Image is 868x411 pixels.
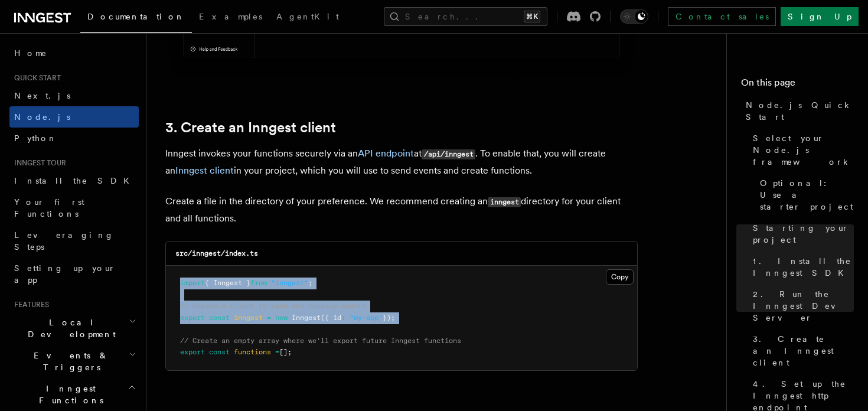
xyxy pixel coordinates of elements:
[308,279,312,287] span: ;
[384,7,547,26] button: Search...⌘K
[14,112,70,122] span: Node.js
[14,263,116,285] span: Setting up your app
[358,148,414,159] a: API endpoint
[9,224,139,257] a: Leveraging Steps
[9,350,129,373] span: Events & Triggers
[9,106,139,128] a: Node.js
[199,12,262,21] span: Examples
[14,176,136,185] span: Install the SDK
[9,158,66,168] span: Inngest tour
[9,170,139,191] a: Install the SDK
[14,47,47,59] span: Home
[9,191,139,224] a: Your first Functions
[9,300,49,309] span: Features
[422,149,475,159] code: /api/inngest
[9,312,139,345] button: Local Development
[269,4,346,32] a: AgentKit
[14,230,114,252] span: Leveraging Steps
[271,279,308,287] span: "inngest"
[267,314,271,322] span: =
[620,9,648,24] button: Toggle dark mode
[180,337,461,345] span: // Create an empty array where we'll export future Inngest functions
[753,222,854,246] span: Starting your project
[488,197,521,207] code: inngest
[14,133,57,143] span: Python
[250,279,267,287] span: from
[165,193,638,227] p: Create a file in the directory of your preference. We recommend creating an directory for your cl...
[781,7,859,26] a: Sign Up
[180,302,366,310] span: // Create a client to send and receive events
[180,279,205,287] span: import
[9,73,61,83] span: Quick start
[292,314,321,322] span: Inngest
[9,257,139,291] a: Setting up your app
[741,76,854,94] h4: On this page
[234,314,263,322] span: inngest
[234,348,271,356] span: functions
[9,378,139,411] button: Inngest Functions
[748,250,854,283] a: 1. Install the Inngest SDK
[205,279,250,287] span: { Inngest }
[80,4,192,33] a: Documentation
[209,314,230,322] span: const
[209,348,230,356] span: const
[668,7,776,26] a: Contact sales
[748,217,854,250] a: Starting your project
[753,255,854,279] span: 1. Install the Inngest SDK
[753,288,854,324] span: 2. Run the Inngest Dev Server
[165,119,336,136] a: 3. Create an Inngest client
[524,11,540,22] kbd: ⌘K
[175,249,258,257] code: src/inngest/index.ts
[760,177,854,213] span: Optional: Use a starter project
[279,348,292,356] span: [];
[9,345,139,378] button: Events & Triggers
[383,314,395,322] span: });
[606,269,634,285] button: Copy
[14,197,84,218] span: Your first Functions
[175,165,234,176] a: Inngest client
[275,348,279,356] span: =
[748,283,854,328] a: 2. Run the Inngest Dev Server
[748,128,854,172] a: Select your Node.js framework
[9,383,128,406] span: Inngest Functions
[746,99,854,123] span: Node.js Quick Start
[755,172,854,217] a: Optional: Use a starter project
[275,314,288,322] span: new
[14,91,70,100] span: Next.js
[87,12,185,21] span: Documentation
[9,128,139,149] a: Python
[753,333,854,368] span: 3. Create an Inngest client
[180,314,205,322] span: export
[753,132,854,168] span: Select your Node.js framework
[165,145,638,179] p: Inngest invokes your functions securely via an at . To enable that, you will create an in your pr...
[192,4,269,32] a: Examples
[9,43,139,64] a: Home
[350,314,383,322] span: "my-app"
[180,348,205,356] span: export
[9,85,139,106] a: Next.js
[276,12,339,21] span: AgentKit
[341,314,345,322] span: :
[9,317,129,340] span: Local Development
[741,94,854,128] a: Node.js Quick Start
[748,328,854,373] a: 3. Create an Inngest client
[321,314,341,322] span: ({ id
